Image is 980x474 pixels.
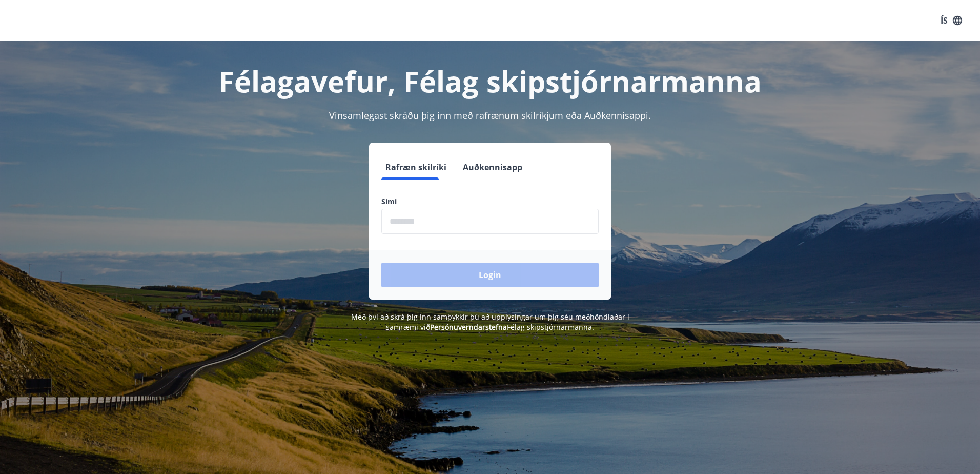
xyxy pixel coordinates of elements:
button: ÍS [935,11,968,30]
span: Vinsamlegast skráðu þig inn með rafrænum skilríkjum eða Auðkennisappi. [329,109,651,122]
a: Persónuverndarstefna [430,322,507,332]
button: Auðkennisapp [459,155,526,180]
button: Rafræn skilríki [381,155,451,180]
h1: Félagavefur, Félag skipstjórnarmanna [133,62,847,101]
span: Með því að skrá þig inn samþykkir þú að upplýsingar um þig séu meðhöndlaðar í samræmi við Félag s... [351,312,629,332]
label: Sími [381,196,599,207]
